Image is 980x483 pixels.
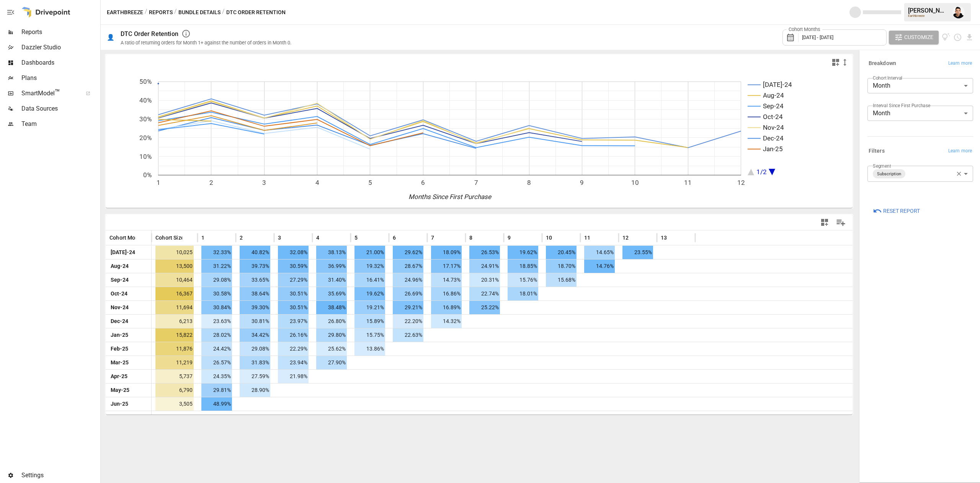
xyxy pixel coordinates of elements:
[278,234,281,241] span: 3
[873,163,891,169] label: Segment
[278,328,309,342] span: 26.16%
[469,246,500,259] span: 26.53%
[201,301,232,314] span: 30.84%
[756,168,767,176] text: 1/2
[201,370,232,383] span: 24.35%
[109,328,129,342] span: Jan-25
[201,259,232,273] span: 31.22%
[143,171,152,179] text: 0%
[109,342,129,356] span: Feb-25
[737,179,745,186] text: 12
[354,301,385,314] span: 19.21%
[149,8,173,17] button: Reports
[55,88,60,97] span: ™
[763,81,792,88] text: [DATE]-24
[584,246,615,259] span: 14.65%
[631,179,639,186] text: 10
[109,273,130,287] span: Sep-24
[205,232,216,243] button: Sort
[155,342,194,356] span: 11,876
[408,193,492,201] text: Months Since First Purchase
[109,234,144,241] span: Cohort Month
[508,273,538,287] span: 15.76%
[889,31,939,44] button: Customize
[511,232,522,243] button: Sort
[546,246,577,259] span: 20.45%
[508,234,511,241] span: 9
[354,287,385,300] span: 19.62%
[763,124,784,131] text: Nov-24
[201,328,232,342] span: 28.02%
[622,234,629,241] span: 12
[240,328,270,342] span: 34.42%
[469,287,500,300] span: 22.74%
[155,301,194,314] span: 11,694
[278,315,309,328] span: 23.97%
[546,259,577,273] span: 18.70%
[787,26,822,33] label: Cohort Months
[393,328,423,342] span: 22.63%
[109,287,129,300] span: Oct-24
[278,273,309,287] span: 27.29%
[262,179,266,186] text: 3
[109,370,129,383] span: Apr-25
[622,246,653,259] span: 23.55%
[684,179,692,186] text: 11
[354,342,385,356] span: 13.86%
[584,234,590,241] span: 11
[393,259,423,273] span: 28.67%
[629,232,640,243] button: Sort
[358,232,369,243] button: Sort
[553,232,563,243] button: Sort
[763,91,784,99] text: Aug-24
[21,58,99,67] span: Dashboards
[107,34,114,41] div: 👤
[869,147,885,155] h6: Filters
[508,246,538,259] span: 19.62%
[948,60,972,67] span: Learn more
[240,246,270,259] span: 40.82%
[222,8,225,17] div: /
[240,356,270,369] span: 31.83%
[109,356,130,369] span: Mar-25
[155,315,194,328] span: 6,213
[183,232,194,243] button: Sort
[508,259,538,273] span: 18.85%
[527,179,531,186] text: 8
[278,301,309,314] span: 30.51%
[354,234,358,241] span: 5
[201,234,204,241] span: 1
[201,315,232,328] span: 23.63%
[393,287,423,300] span: 26.69%
[354,246,385,259] span: 21.00%
[584,259,615,273] span: 14.76%
[201,273,232,287] span: 29.08%
[139,115,152,123] text: 30%
[942,31,951,44] button: View documentation
[953,33,962,42] button: Schedule report
[354,315,385,328] span: 15.89%
[473,232,484,243] button: Sort
[109,383,131,397] span: May-25
[137,232,147,243] button: Sort
[201,383,232,397] span: 29.81%
[908,7,948,14] div: [PERSON_NAME]
[431,234,434,241] span: 7
[240,370,270,383] span: 27.59%
[431,287,462,300] span: 16.86%
[107,8,143,17] button: Earthbreeze
[316,273,347,287] span: 31.40%
[155,397,194,411] span: 3,505
[316,234,319,241] span: 4
[908,14,948,18] div: Earthbreeze
[155,259,194,273] span: 13,500
[867,106,973,121] div: Month
[240,315,270,328] span: 30.81%
[240,259,270,273] span: 39.73%
[661,234,667,241] span: 13
[316,259,347,273] span: 36.99%
[155,234,184,241] span: Cohort Size
[21,119,99,129] span: Team
[21,89,77,98] span: SmartModel
[546,234,552,241] span: 10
